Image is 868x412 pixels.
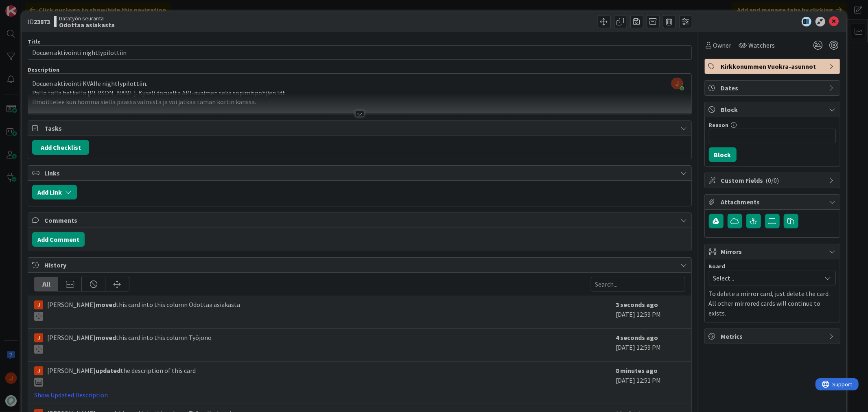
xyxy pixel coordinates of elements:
div: [DATE] 12:51 PM [616,366,685,400]
button: Add Checklist [32,140,89,155]
button: Add Link [32,185,77,199]
img: AAcHTtdL3wtcyn1eGseKwND0X38ITvXuPg5_7r7WNcK5=s96-c [671,78,683,89]
a: Show Updated Description [34,391,108,399]
span: Support [17,1,37,11]
span: Mirrors [721,247,825,256]
img: JM [34,333,43,342]
span: [PERSON_NAME] the description of this card [47,366,196,387]
button: Block [709,147,737,162]
span: Select... [713,272,818,284]
span: ID [28,17,50,26]
span: Links [44,168,676,178]
b: 23873 [34,18,50,26]
span: ( 0/0 ) [766,176,779,184]
span: Comments [44,215,676,225]
span: Block [721,105,825,114]
b: moved [96,300,116,309]
label: Reason [709,121,729,129]
span: Owner [713,40,732,50]
span: Dates [721,83,825,93]
span: Tasks [44,123,676,133]
span: [PERSON_NAME] this card into this column Työjono [47,333,212,354]
input: Search... [591,277,685,291]
span: Board [709,263,726,269]
b: Odottaa asiakasta [59,22,115,28]
input: type card name here... [28,45,691,60]
label: Title [28,38,41,45]
p: Pallo tällä hetkellä [PERSON_NAME]. Kyseli docuelta API-avaimen sekä sopimispohjien Idt. [32,88,687,98]
b: moved [96,333,116,342]
span: Watchers [749,40,775,50]
span: Custom Fields [721,175,825,185]
img: JM [34,300,43,309]
span: [PERSON_NAME] this card into this column Odottaa asiakasta [47,300,240,321]
img: JM [34,366,43,375]
span: History [44,260,676,270]
b: 3 seconds ago [616,300,658,309]
span: Datatyön seuranta [59,15,115,22]
p: To delete a mirror card, just delete the card. All other mirrored cards will continue to exists. [709,289,836,318]
b: updated [96,366,120,375]
span: Description [28,66,59,73]
div: [DATE] 12:59 PM [616,333,685,357]
span: Metrics [721,331,825,341]
button: Add Comment [32,232,85,247]
b: 4 seconds ago [616,333,658,342]
p: Docuen aktivointi KVAlle nightlypilottiin. [32,79,687,88]
span: Attachments [721,197,825,207]
span: Kirkkonummen Vuokra-asunnot [721,61,825,71]
div: All [35,277,58,291]
b: 8 minutes ago [616,366,658,375]
div: [DATE] 12:59 PM [616,300,685,324]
